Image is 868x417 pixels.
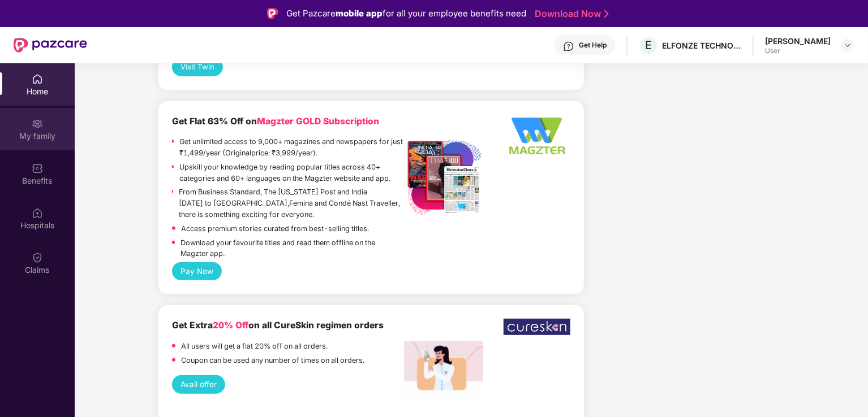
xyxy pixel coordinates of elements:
img: Logo [267,8,278,19]
img: svg+xml;base64,PHN2ZyBpZD0iSG9zcGl0YWxzIiB4bWxucz0iaHR0cDovL3d3dy53My5vcmcvMjAwMC9zdmciIHdpZHRoPS... [32,207,43,219]
div: Get Help [579,41,607,50]
img: svg+xml;base64,PHN2ZyB3aWR0aD0iMjAiIGhlaWdodD0iMjAiIHZpZXdCb3g9IjAgMCAyMCAyMCIgZmlsbD0ibm9uZSIgeG... [32,118,43,129]
span: 20% Off [213,320,248,331]
button: Pay Now [172,262,222,280]
img: svg+xml;base64,PHN2ZyBpZD0iQ2xhaW0iIHhtbG5zPSJodHRwOi8vd3d3LnczLm9yZy8yMDAwL3N2ZyIgd2lkdGg9IjIwIi... [32,252,43,263]
p: Upskill your knowledge by reading popular titles across 40+ categories and 60+ languages on the M... [179,162,404,184]
p: Coupon can be used any number of times on all orders. [181,355,364,366]
div: [PERSON_NAME] [765,36,831,46]
img: New Pazcare Logo [14,38,87,53]
p: Download your favourite titles and read them offline on the Magzter app. [181,237,404,260]
img: WhatsApp%20Image%202022-12-23%20at%206.17.28%20PM.jpeg [504,319,570,335]
p: From Business Standard, The [US_STATE] Post and India [DATE] to [GEOGRAPHIC_DATA],Femina and Cond... [179,186,404,220]
img: Stroke [604,8,609,20]
a: Download Now [535,8,605,20]
span: Magzter GOLD Subscription [257,116,379,127]
p: All users will get a flat 20% off on all orders. [181,341,328,352]
span: E [646,38,652,52]
img: svg+xml;base64,PHN2ZyBpZD0iQmVuZWZpdHMiIHhtbG5zPSJodHRwOi8vd3d3LnczLm9yZy8yMDAwL3N2ZyIgd2lkdGg9Ij... [32,163,43,174]
img: Screenshot%202022-12-27%20at%203.54.05%20PM.png [404,341,483,401]
img: svg+xml;base64,PHN2ZyBpZD0iSG9tZSIgeG1sbnM9Imh0dHA6Ly93d3cudzMub3JnLzIwMDAvc3ZnIiB3aWR0aD0iMjAiIG... [32,73,43,85]
img: svg+xml;base64,PHN2ZyBpZD0iSGVscC0zMngzMiIgeG1sbnM9Imh0dHA6Ly93d3cudzMub3JnLzIwMDAvc3ZnIiB3aWR0aD... [563,41,574,52]
button: Visit Twin [172,58,224,76]
strong: mobile app [336,8,383,19]
b: Get Flat 63% Off on [172,116,379,127]
p: Get unlimited access to 9,000+ magazines and newspapers for just ₹1,499/year (Originalprice: ₹3,9... [179,136,404,159]
div: User [765,46,831,55]
button: Avail offer [172,375,226,393]
img: Logo%20-%20Option%202_340x220%20-%20Edited.png [504,115,570,158]
p: Access premium stories curated from best-selling titles. [181,223,369,234]
img: Listing%20Image%20-%20Option%201%20-%20Edited.png [404,137,483,216]
div: Get Pazcare for all your employee benefits need [286,7,526,20]
div: ELFONZE TECHNOLOGIES PRIVATE LIMITED [662,40,741,51]
b: Get Extra on all CureSkin regimen orders [172,320,384,331]
img: svg+xml;base64,PHN2ZyBpZD0iRHJvcGRvd24tMzJ4MzIiIHhtbG5zPSJodHRwOi8vd3d3LnczLm9yZy8yMDAwL3N2ZyIgd2... [843,41,852,50]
